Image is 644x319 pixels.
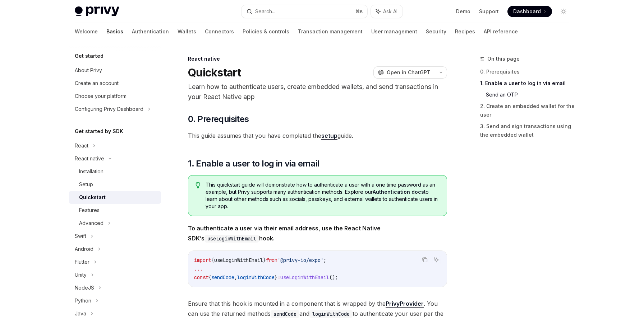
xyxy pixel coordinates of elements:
a: Installation [69,165,161,178]
div: Create an account [75,79,119,88]
code: loginWithCode [309,310,353,318]
span: This guide assumes that you have completed the guide. [188,131,447,141]
span: '@privy-io/expo' [277,257,323,263]
span: Open in ChatGPT [387,69,431,76]
span: On this page [487,55,520,63]
a: Quickstart [69,191,161,204]
button: Open in ChatGPT [373,66,435,79]
span: This quickstart guide will demonstrate how to authenticate a user with a one time password as an ... [206,181,440,210]
span: import [194,257,211,263]
a: Recipes [455,23,475,40]
a: Features [69,204,161,217]
span: const [194,274,208,281]
button: Copy the contents from the code block [420,255,429,264]
div: Android [75,245,93,253]
p: Learn how to authenticate users, create embedded wallets, and send transactions in your React Nat... [188,82,447,102]
span: } [263,257,266,263]
a: Demo [456,8,470,15]
a: Create an account [69,77,161,90]
a: 3. Send and sign transactions using the embedded wallet [480,121,575,141]
span: useLoginWithEmail [214,257,263,263]
a: 0. Prerequisites [480,66,575,78]
a: Setup [69,178,161,191]
div: Flutter [75,258,89,266]
a: Connectors [205,23,234,40]
span: loginWithCode [237,274,275,281]
span: ; [323,257,326,263]
div: React native [75,154,104,163]
a: Dashboard [507,6,552,17]
a: About Privy [69,64,161,77]
div: Search... [255,7,275,16]
strong: To authenticate a user via their email address, use the React Native SDK’s hook. [188,225,381,242]
div: Installation [79,167,103,176]
code: useLoginWithEmail [204,235,259,243]
svg: Tip [195,182,201,188]
span: from [266,257,277,263]
span: Dashboard [513,8,541,15]
span: { [211,257,214,263]
div: Java [75,309,86,318]
a: Choose your platform [69,90,161,103]
code: sendCode [271,310,299,318]
a: PrivyProvider [386,300,424,308]
a: Authentication docs [373,189,424,195]
div: React [75,141,88,150]
a: Wallets [178,23,196,40]
a: setup [321,132,337,140]
span: = [277,274,280,281]
h1: Quickstart [188,66,241,79]
a: Basics [106,23,123,40]
a: Transaction management [298,23,363,40]
button: Ask AI [432,255,441,264]
a: Welcome [75,23,98,40]
span: } [275,274,277,281]
a: User management [371,23,417,40]
div: Advanced [79,219,103,227]
div: Swift [75,232,86,240]
div: About Privy [75,66,102,75]
a: 2. Create an embedded wallet for the user [480,100,575,121]
img: light logo [75,6,119,17]
a: Support [479,8,499,15]
div: Python [75,296,91,305]
div: Configuring Privy Dashboard [75,105,143,113]
div: NodeJS [75,283,94,292]
span: 0. Prerequisites [188,113,249,125]
a: 1. Enable a user to log in via email [480,78,575,89]
span: ... [194,266,203,272]
span: , [234,274,237,281]
span: 1. Enable a user to log in via email [188,158,319,169]
div: Setup [79,180,93,189]
h5: Get started by SDK [75,127,123,136]
a: API reference [484,23,518,40]
button: Search...⌘K [241,5,367,18]
button: Ask AI [371,5,402,18]
button: Toggle dark mode [558,6,569,17]
a: Security [426,23,446,40]
span: sendCode [211,274,234,281]
span: useLoginWithEmail [280,274,329,281]
div: Choose your platform [75,92,126,100]
span: { [208,274,211,281]
span: Ask AI [383,8,397,15]
div: React native [188,55,447,62]
a: Policies & controls [243,23,289,40]
a: Send an OTP [486,89,575,100]
div: Unity [75,271,87,279]
a: Authentication [132,23,169,40]
div: Quickstart [79,193,106,202]
h5: Get started [75,52,103,60]
span: (); [329,274,338,281]
span: ⌘ K [355,9,363,14]
div: Features [79,206,100,215]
